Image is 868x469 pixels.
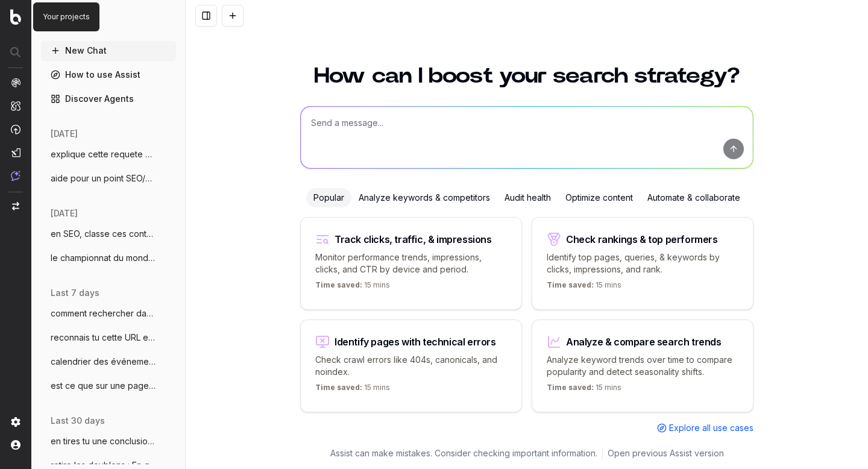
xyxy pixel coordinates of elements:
[300,65,753,87] h1: How can I boost your search strategy?
[669,422,753,434] span: Explore all use cases
[11,124,20,134] img: Activation
[11,101,20,111] img: Intelligence
[51,332,157,344] span: reconnais tu cette URL et le contenu htt
[10,9,21,25] img: Botify logo
[51,380,157,392] span: est ce que sur une page on peut ajouter
[41,328,176,347] button: reconnais tu cette URL et le contenu htt
[608,447,724,459] a: Open previous Assist version
[315,383,362,392] span: Time saved:
[315,354,507,378] p: Check crawl errors like 404s, canonicals, and noindex.
[43,12,90,22] p: Your projects
[351,188,497,207] div: Analyze keywords & competitors
[41,89,176,109] a: Discover Agents
[51,207,78,219] span: [DATE]
[51,287,99,299] span: last 7 days
[547,251,738,275] p: Identify top pages, queries, & keywords by clicks, impressions, and rank.
[51,128,78,140] span: [DATE]
[11,171,20,181] img: Assist
[335,337,496,347] div: Identify pages with technical errors
[41,304,176,323] button: comment rechercher dans botify des donné
[11,148,20,157] img: Studio
[51,172,157,184] span: aide pour un point SEO/Data, on va trait
[41,41,176,60] button: New Chat
[657,422,753,434] a: Explore all use cases
[41,145,176,164] button: explique cette requete SQL SELECT DIS
[41,169,176,188] button: aide pour un point SEO/Data, on va trait
[11,417,20,427] img: Setting
[11,78,20,87] img: Analytics
[41,248,176,268] button: le championnat du monde masculin de vole
[547,354,738,378] p: Analyze keyword trends over time to compare popularity and detect seasonality shifts.
[41,352,176,371] button: calendrier des événements du mois d'octo
[497,188,558,207] div: Audit health
[51,356,157,368] span: calendrier des événements du mois d'octo
[315,251,507,275] p: Monitor performance trends, impressions, clicks, and CTR by device and period.
[566,337,722,347] div: Analyze & compare search trends
[41,432,176,451] button: en tires tu une conclusion ? page ID cli
[41,65,176,84] a: How to use Assist
[51,415,105,427] span: last 30 days
[547,383,621,397] p: 15 mins
[306,188,351,207] div: Popular
[41,224,176,244] button: en SEO, classe ces contenus en chaud fro
[46,10,171,27] button: Assist
[51,435,157,447] span: en tires tu une conclusion ? page ID cli
[51,228,157,240] span: en SEO, classe ces contenus en chaud fro
[51,252,157,264] span: le championnat du monde masculin de vole
[547,280,594,289] span: Time saved:
[51,307,157,319] span: comment rechercher dans botify des donné
[12,202,19,210] img: Switch project
[41,376,176,395] button: est ce que sur une page on peut ajouter
[335,234,492,244] div: Track clicks, traffic, & impressions
[640,188,747,207] div: Automate & collaborate
[51,148,157,160] span: explique cette requete SQL SELECT DIS
[566,234,718,244] div: Check rankings & top performers
[558,188,640,207] div: Optimize content
[330,447,597,459] p: Assist can make mistakes. Consider checking important information.
[315,383,390,397] p: 15 mins
[11,440,20,450] img: My account
[315,280,390,295] p: 15 mins
[547,383,594,392] span: Time saved:
[315,280,362,289] span: Time saved:
[547,280,621,295] p: 15 mins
